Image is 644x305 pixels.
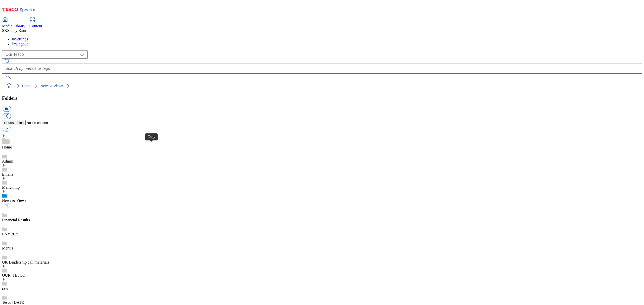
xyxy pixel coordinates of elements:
[41,84,63,88] a: News & Views
[2,185,20,189] a: Mailchimp
[2,273,25,277] a: OUR_TESCO
[29,18,42,28] a: Content
[2,95,642,101] h3: Folders
[2,81,642,91] nav: breadcrumb
[29,24,42,28] span: Content
[2,172,13,176] a: Emails
[2,64,642,74] input: Search by names or tags
[2,18,25,28] a: Media Library
[2,300,25,304] a: Tesco [DATE]
[2,260,49,264] a: UK Leadership call materials
[2,28,7,33] span: SK
[2,24,25,28] span: Media Library
[2,198,26,202] a: News & Views
[2,218,30,222] a: Financial Results
[2,145,12,149] a: Home
[5,82,13,90] a: home
[12,37,28,41] a: Settings
[2,232,19,236] a: LNY 2025
[2,159,13,163] a: Admin
[2,286,8,290] a: ravi
[2,246,13,250] a: Menus
[22,84,31,88] a: Home
[7,28,26,33] span: Sunny Kaur
[12,42,28,46] a: Logout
